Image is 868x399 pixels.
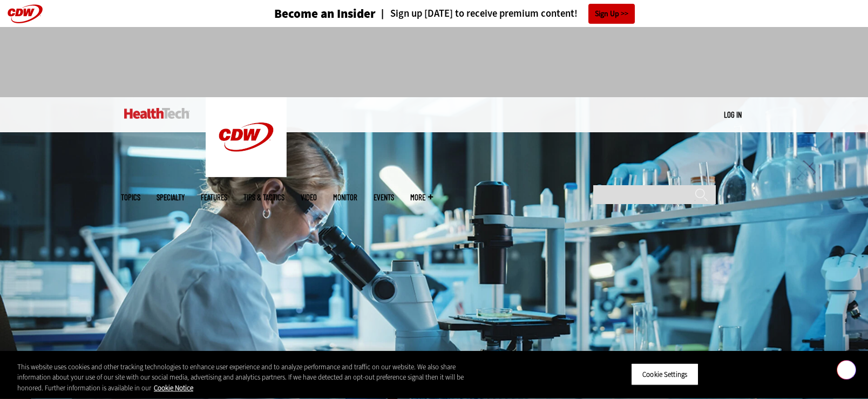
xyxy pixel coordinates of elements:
div: This website uses cookies and other tracking technologies to enhance user experience and to analy... [17,362,477,394]
span: Topics [121,193,140,201]
a: More information about your privacy [154,383,193,393]
a: Sign Up [588,4,635,24]
a: MonITor [333,193,357,201]
a: Events [374,193,394,201]
a: Become an Insider [234,8,376,20]
span: More [410,193,433,201]
a: Features [201,193,227,201]
span: Specialty [157,193,185,201]
iframe: advertisement [238,38,630,86]
a: Sign up [DATE] to receive premium content! [376,9,578,19]
a: CDW [206,168,287,180]
img: Home [206,97,287,177]
button: Cookie Settings [631,363,699,386]
a: Log in [724,110,742,119]
a: Video [301,193,317,201]
a: Tips & Tactics [243,193,284,201]
div: User menu [724,109,742,120]
img: Home [124,108,189,119]
h3: Become an Insider [274,8,376,20]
